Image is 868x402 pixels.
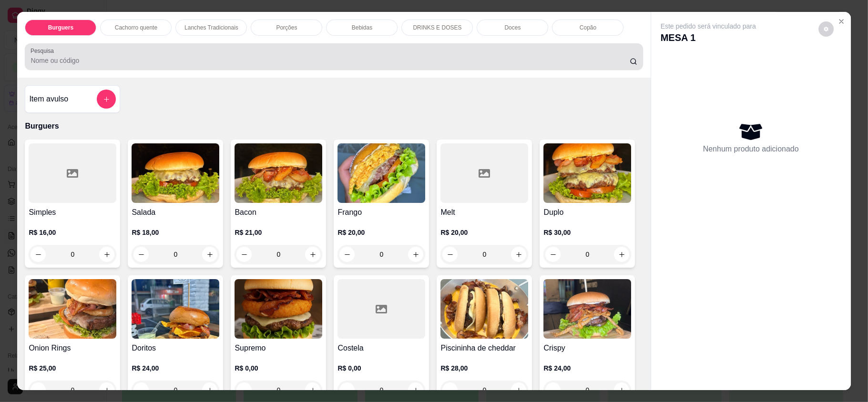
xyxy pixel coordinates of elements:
p: R$ 0,00 [337,363,425,373]
img: product-image [543,279,631,339]
h4: Supremo [235,342,322,354]
p: R$ 24,00 [543,363,631,373]
p: R$ 16,00 [29,228,116,237]
h4: Item avulso [29,93,68,105]
p: Este pedido será vinculado para [661,21,756,31]
h4: Salada [132,207,219,218]
h4: Bacon [235,207,322,218]
p: R$ 25,00 [29,363,116,373]
p: R$ 30,00 [543,228,631,237]
h4: Doritos [132,342,219,354]
p: Porções [276,24,297,31]
p: Burguers [25,121,643,132]
button: decrease-product-quantity [818,21,834,37]
p: R$ 0,00 [235,363,322,373]
p: MESA 1 [661,31,756,44]
p: Copão [580,24,596,31]
img: product-image [543,143,631,203]
p: R$ 20,00 [337,228,425,237]
img: product-image [235,279,322,339]
p: Lanches Tradicionais [184,24,238,31]
button: Close [834,14,849,29]
img: product-image [132,143,219,203]
h4: Duplo [543,207,631,218]
input: Pesquisa [31,56,630,65]
h4: Piscininha de cheddar [440,342,528,354]
p: R$ 24,00 [132,363,219,373]
h4: Melt [440,207,528,218]
h4: Crispy [543,342,631,354]
p: R$ 21,00 [235,228,322,237]
img: product-image [132,279,219,339]
h4: Costela [337,342,425,354]
p: Burguers [48,24,73,31]
p: R$ 20,00 [440,228,528,237]
img: product-image [235,143,322,203]
p: R$ 18,00 [132,228,219,237]
label: Pesquisa [31,47,57,55]
p: Cachorro quente [115,24,157,31]
img: product-image [29,279,116,339]
h4: Frango [337,207,425,218]
h4: Simples [29,207,116,218]
p: R$ 28,00 [440,363,528,373]
h4: Onion Rings [29,342,116,354]
p: DRINKS E DOSES [413,24,461,31]
button: add-separate-item [97,90,116,109]
img: product-image [440,279,528,339]
p: Bebidas [352,24,372,31]
p: Doces [504,24,521,31]
img: product-image [337,143,425,203]
p: Nenhum produto adicionado [703,143,799,155]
